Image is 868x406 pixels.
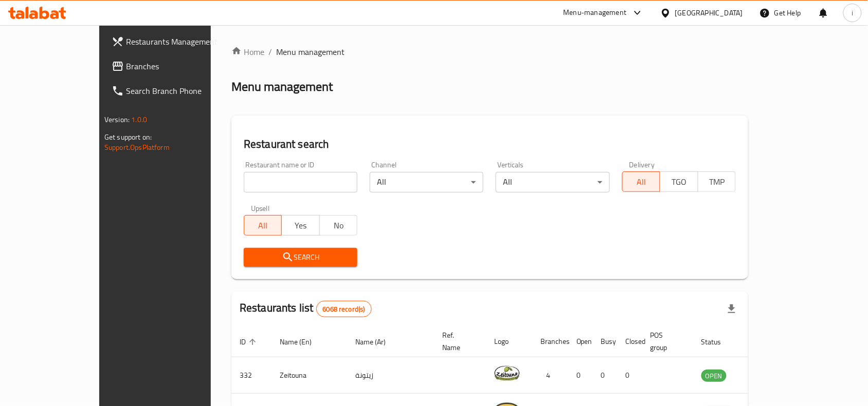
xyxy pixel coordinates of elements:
span: 1.0.0 [131,113,147,126]
button: Yes [281,215,319,236]
img: Zeitouna [494,360,520,386]
td: 0 [618,357,642,394]
span: TGO [664,175,694,189]
a: Search Branch Phone [103,79,244,103]
div: All [496,172,609,192]
button: TGO [660,171,698,192]
button: No [319,215,357,236]
td: زيتونة [347,357,434,394]
span: TMP [702,175,732,189]
th: Branches [532,326,568,357]
span: Restaurants Management [126,35,236,48]
button: All [622,171,660,192]
span: OPEN [701,370,727,382]
span: No [324,218,353,233]
button: Search [244,248,357,267]
td: 332 [231,357,272,394]
a: Home [231,46,264,58]
span: 6068 record(s) [317,304,371,314]
span: Version: [104,113,130,126]
span: Name (En) [280,336,325,348]
h2: Menu management [231,79,333,95]
span: Menu management [276,46,345,58]
a: Branches [103,54,244,79]
div: OPEN [701,370,727,382]
td: 0 [593,357,618,394]
td: 4 [532,357,568,394]
div: [GEOGRAPHIC_DATA] [675,7,743,18]
input: Search for restaurant name or ID.. [244,172,357,192]
td: Zeitouna [272,357,347,394]
div: Export file [719,297,744,321]
span: All [627,175,656,189]
th: Open [568,326,593,357]
label: Upsell [251,205,270,212]
div: Total records count [316,301,372,317]
span: All [248,218,278,233]
div: Menu-management [564,7,627,19]
nav: breadcrumb [231,46,748,58]
span: Status [701,336,735,348]
span: Search Branch Phone [126,85,236,97]
td: 0 [568,357,593,394]
span: Yes [286,218,315,233]
span: Branches [126,60,236,72]
h2: Restaurants list [240,300,372,317]
span: i [852,7,853,18]
span: Get support on: [104,130,152,144]
span: Search [252,251,349,264]
th: Busy [593,326,618,357]
a: Restaurants Management [103,29,244,54]
div: All [370,172,483,192]
h2: Restaurant search [244,137,736,152]
button: TMP [698,171,736,192]
span: ID [240,336,259,348]
span: POS group [650,329,681,354]
span: Ref. Name [442,329,474,354]
a: Support.OpsPlatform [104,141,170,154]
label: Delivery [629,161,655,168]
button: All [244,215,282,236]
th: Logo [486,326,532,357]
span: Name (Ar) [355,336,399,348]
th: Closed [618,326,642,357]
li: / [268,46,272,58]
